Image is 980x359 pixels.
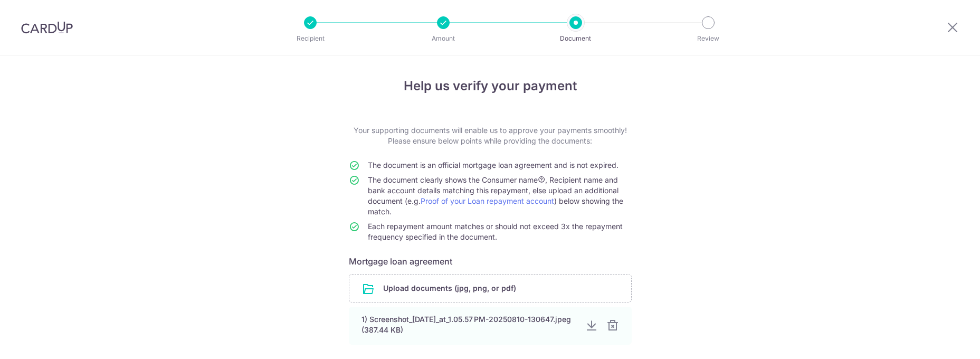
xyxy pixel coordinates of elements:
[912,327,969,354] iframe: Opens a widget where you can find more information
[349,125,632,146] p: Your supporting documents will enable us to approve your payments smoothly! Please ensure below p...
[368,222,623,241] span: Each repayment amount matches or should not exceed 3x the repayment frequency specified in the do...
[404,33,482,44] p: Amount
[361,314,577,335] div: 1) Screenshot_[DATE]_at_1.05.57 PM-20250810-130647.jpeg (387.44 KB)
[349,77,632,96] h4: Help us verify your payment
[21,21,73,34] img: CardUp
[349,274,632,303] div: Upload documents (jpg, png, or pdf)
[368,160,619,169] span: The document is an official mortgage loan agreement and is not expired.
[368,175,623,216] span: The document clearly shows the Consumer name , Recipient name and bank account details matching t...
[271,33,349,44] p: Recipient
[349,255,632,268] h6: Mortgage loan agreement
[537,33,615,44] p: Document
[669,33,747,44] p: Review
[421,196,554,205] a: Proof of your Loan repayment account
